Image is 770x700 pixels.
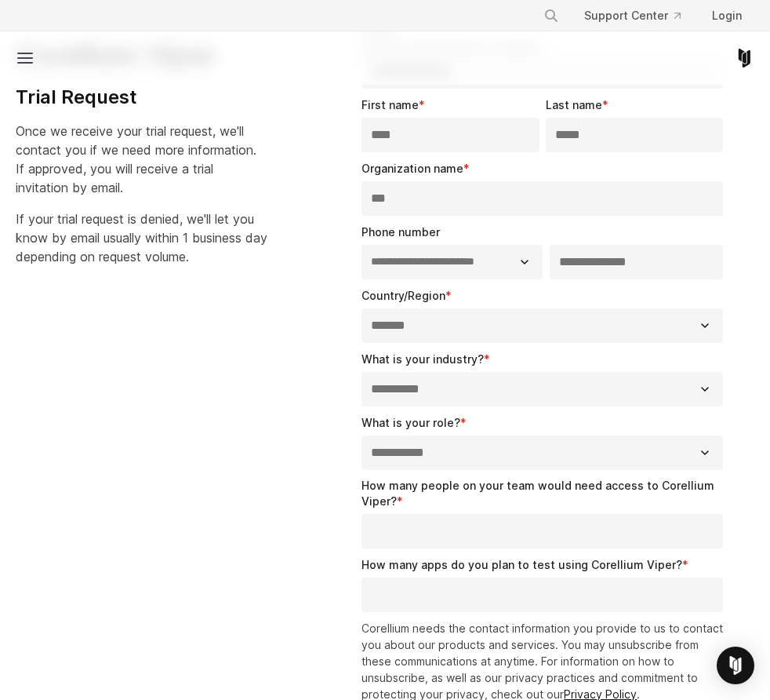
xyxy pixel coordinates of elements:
[572,2,693,30] a: Support Center
[361,98,419,111] span: First name
[361,558,682,571] span: How many apps do you plan to test using Corellium Viper?
[537,2,565,30] button: Search
[16,86,267,109] h4: Trial Request
[16,123,256,195] span: Once we receive your trial request, we'll contact you if we need more information. If approved, y...
[699,2,754,30] a: Login
[361,352,484,366] span: What is your industry?
[361,416,460,429] span: What is your role?
[546,98,602,111] span: Last name
[361,289,445,302] span: Country/Region
[531,2,754,30] div: Navigation Menu
[16,211,267,264] span: If your trial request is denied, we'll let you know by email usually within 1 business day depend...
[735,49,754,67] a: Corellium Home
[361,479,714,508] span: How many people on your team would need access to Corellium Viper?
[717,647,754,684] div: Open Intercom Messenger
[361,225,440,239] span: Phone number
[361,162,463,175] span: Organization name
